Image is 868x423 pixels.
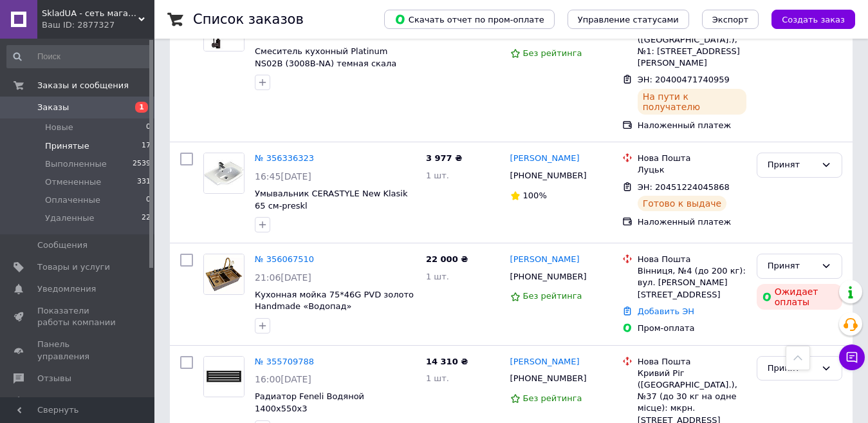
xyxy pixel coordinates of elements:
[255,46,396,68] a: Смеситель кухонный Platinum NS02B (3008B-NA) темная скала
[771,10,855,29] button: Создать заказ
[42,8,138,19] span: SkladUA - сеть магазинов сантехники и бытовой техники
[712,15,748,24] span: Экспорт
[510,356,580,368] a: [PERSON_NAME]
[638,196,726,211] div: Готово к выдаче
[255,189,407,211] a: Умывальник CERASTYLE New Klasik 65 см-preskl
[37,283,96,295] span: Уведомления
[839,344,865,370] button: Чат с покупателем
[45,158,107,170] span: Выполненные
[638,75,730,84] span: ЭН: 20400471740959
[37,395,90,406] span: Покупатели
[510,153,580,165] a: [PERSON_NAME]
[759,14,855,24] a: Создать заказ
[578,15,679,24] span: Управление статусами
[394,14,544,25] span: Скачать отчет по пром-оплате
[255,153,314,163] a: № 356336323
[426,272,449,281] span: 1 шт.
[768,259,816,273] div: Принят
[255,254,314,264] a: № 356067510
[510,272,587,281] span: [PHONE_NUMBER]
[146,194,151,206] span: 0
[6,45,152,68] input: Поиск
[203,356,245,397] a: Фото товару
[426,153,462,163] span: 3 977 ₴
[203,254,245,295] a: Фото товару
[193,12,304,27] h1: Список заказов
[37,339,119,362] span: Панель управления
[203,153,245,194] a: Фото товару
[37,261,110,273] span: Товары и услуги
[137,176,151,188] span: 331
[146,122,151,133] span: 0
[135,102,148,113] span: 1
[523,48,582,58] span: Без рейтинга
[37,102,69,113] span: Заказы
[45,212,94,224] span: Удаленные
[142,212,151,224] span: 22
[510,373,587,383] span: [PHONE_NUMBER]
[45,140,89,152] span: Принятые
[142,140,151,152] span: 17
[638,120,746,131] div: Наложенный платеж
[638,254,746,265] div: Нова Пошта
[37,373,71,384] span: Отзывы
[702,10,759,29] button: Экспорт
[37,240,88,251] span: Сообщения
[782,15,845,24] span: Создать заказ
[45,122,73,133] span: Новые
[757,284,842,310] div: Ожидает оплаты
[638,164,746,176] div: Луцьк
[204,254,244,294] img: Фото товару
[426,373,449,383] span: 1 шт.
[510,171,587,180] span: [PHONE_NUMBER]
[37,305,119,328] span: Показатели работы компании
[768,362,816,375] div: Принят
[255,290,414,312] a: Кухонная мойка 75*46G PVD золото Handmade «Водопад»
[45,194,100,206] span: Оплаченные
[638,153,746,164] div: Нова Пошта
[133,158,151,170] span: 2539
[384,10,555,29] button: Скачать отчет по пром-оплате
[37,80,129,91] span: Заказы и сообщения
[523,393,582,403] span: Без рейтинга
[204,153,244,193] img: Фото товару
[426,357,468,366] span: 14 310 ₴
[255,357,314,366] a: № 355709788
[638,89,746,115] div: На пути к получателю
[255,272,311,283] span: 21:06[DATE]
[255,374,311,384] span: 16:00[DATE]
[638,265,746,301] div: Вінниця, №4 (до 200 кг): вул. [PERSON_NAME][STREET_ADDRESS]
[638,216,746,228] div: Наложенный платеж
[255,171,311,182] span: 16:45[DATE]
[638,356,746,368] div: Нова Пошта
[523,191,547,200] span: 100%
[510,254,580,266] a: [PERSON_NAME]
[523,291,582,301] span: Без рейтинга
[568,10,689,29] button: Управление статусами
[768,158,816,172] div: Принят
[638,306,694,316] a: Добавить ЭН
[42,19,154,31] div: Ваш ID: 2877327
[204,357,244,397] img: Фото товару
[638,323,746,334] div: Пром-оплата
[426,254,468,264] span: 22 000 ₴
[45,176,101,188] span: Отмененные
[426,171,449,180] span: 1 шт.
[638,23,746,70] div: пгт. Верховина ([GEOGRAPHIC_DATA].), №1: [STREET_ADDRESS][PERSON_NAME]
[255,391,364,413] a: Радиатор Feneli Водяной 1400x550x3
[638,182,730,192] span: ЭН: 20451224045868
